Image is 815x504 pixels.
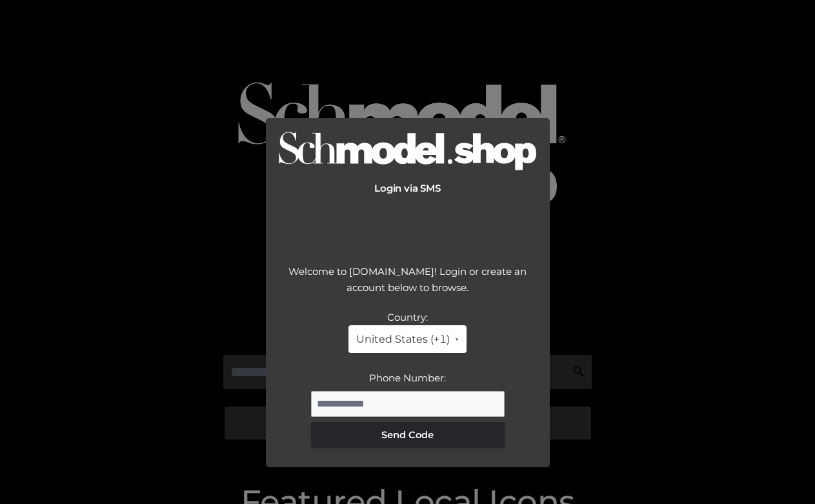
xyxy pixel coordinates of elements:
button: Send Code [311,422,505,448]
label: Phone Number: [369,372,446,384]
span: United States (+1) [356,330,450,348]
div: Welcome to [DOMAIN_NAME]! Login or create an account below to browse. [279,263,537,309]
h2: Login via SMS [279,183,537,194]
label: Country: [387,311,428,323]
img: Logo [279,131,537,173]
